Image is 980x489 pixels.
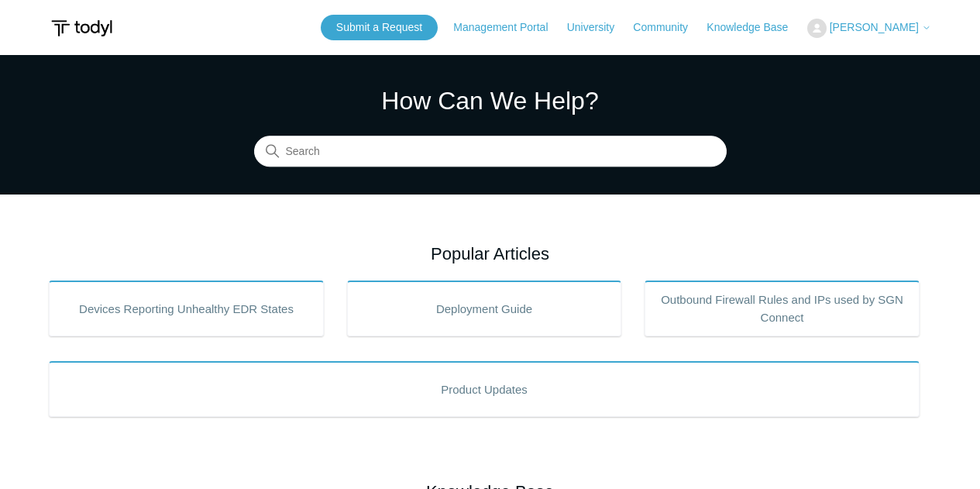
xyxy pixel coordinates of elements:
[633,19,703,36] a: Community
[49,241,931,267] h2: Popular Articles
[254,82,727,119] h1: How Can We Help?
[254,136,727,167] input: Search
[49,14,115,43] img: Todyl Support Center Help Center home page
[707,19,803,36] a: Knowledge Base
[347,281,622,336] a: Deployment Guide
[321,15,438,40] a: Submit a Request
[453,19,563,36] a: Management Portal
[645,281,920,336] a: Outbound Firewall Rules and IPs used by SGN Connect
[830,21,919,33] span: [PERSON_NAME]
[49,281,324,336] a: Devices Reporting Unhealthy EDR States
[567,19,630,36] a: University
[49,361,920,417] a: Product Updates
[807,19,931,38] button: [PERSON_NAME]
